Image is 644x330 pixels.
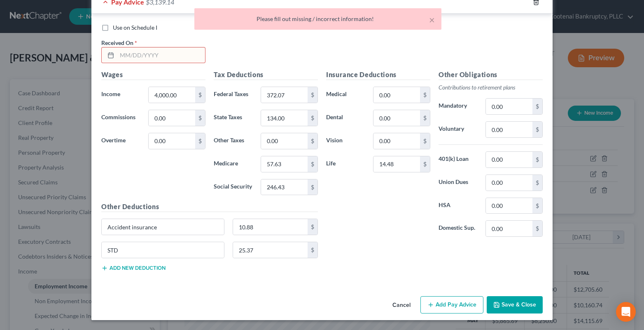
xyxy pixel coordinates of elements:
[308,219,317,235] div: $
[439,70,543,80] h5: Other Obligations
[308,110,317,126] div: $
[532,198,542,214] div: $
[532,221,542,236] div: $
[532,152,542,167] div: $
[149,110,195,126] input: 0.00
[420,296,483,313] button: Add Pay Advice
[117,47,205,63] input: MM/DD/YYYY
[308,156,317,172] div: $
[308,133,317,149] div: $
[149,87,195,103] input: 0.00
[308,242,317,258] div: $
[326,70,430,80] h5: Insurance Deductions
[486,221,532,236] input: 0.00
[210,87,257,103] label: Federal Taxes
[201,15,435,23] div: Please fill out missing / incorrect information!
[101,39,133,46] span: Received On
[261,156,308,172] input: 0.00
[233,242,308,258] input: 0.00
[322,156,369,172] label: Life
[261,133,308,149] input: 0.00
[308,87,317,103] div: $
[434,220,481,237] label: Domestic Sup.
[439,83,543,92] p: Contributions to retirement plans
[420,87,430,103] div: $
[149,133,195,149] input: 0.00
[101,265,166,271] button: Add new deduction
[322,133,369,149] label: Vision
[373,110,420,126] input: 0.00
[195,133,205,149] div: $
[195,87,205,103] div: $
[261,110,308,126] input: 0.00
[261,179,308,195] input: 0.00
[210,179,257,196] label: Social Security
[487,296,543,313] button: Save & Close
[386,297,417,313] button: Cancel
[214,70,318,80] h5: Tax Deductions
[434,98,481,115] label: Mandatory
[210,110,257,126] label: State Taxes
[97,133,144,149] label: Overtime
[101,202,318,212] h5: Other Deductions
[233,219,308,235] input: 0.00
[102,219,224,235] input: Specify...
[486,99,532,114] input: 0.00
[486,122,532,137] input: 0.00
[373,87,420,103] input: 0.00
[210,133,257,149] label: Other Taxes
[420,110,430,126] div: $
[616,302,636,322] div: Open Intercom Messenger
[434,174,481,191] label: Union Dues
[434,198,481,214] label: HSA
[532,175,542,191] div: $
[532,122,542,137] div: $
[532,99,542,114] div: $
[434,121,481,138] label: Voluntary
[420,156,430,172] div: $
[97,110,144,126] label: Commissions
[308,179,317,195] div: $
[195,110,205,126] div: $
[322,110,369,126] label: Dental
[102,242,224,258] input: Specify...
[373,156,420,172] input: 0.00
[101,90,120,97] span: Income
[486,152,532,167] input: 0.00
[210,156,257,172] label: Medicare
[420,133,430,149] div: $
[261,87,308,103] input: 0.00
[322,87,369,103] label: Medical
[101,70,205,80] h5: Wages
[429,15,435,25] button: ×
[486,198,532,214] input: 0.00
[373,133,420,149] input: 0.00
[434,151,481,168] label: 401(k) Loan
[486,175,532,191] input: 0.00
